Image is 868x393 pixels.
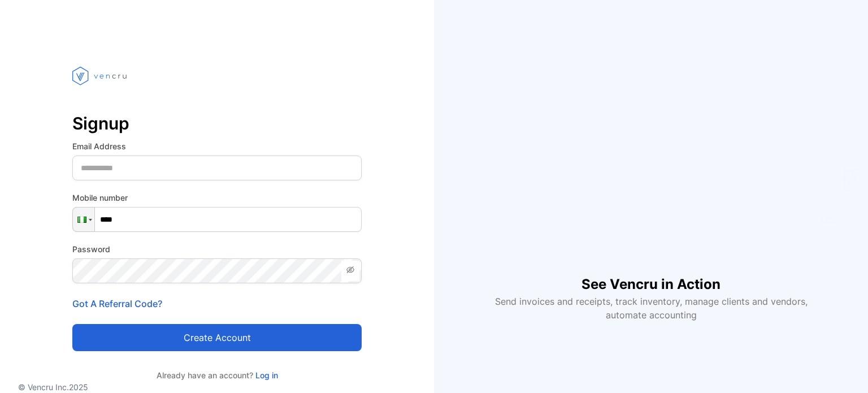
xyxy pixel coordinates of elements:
[72,324,362,351] button: Create account
[72,192,362,204] label: Mobile number
[72,45,129,106] img: vencru logo
[253,370,278,380] a: Log in
[72,297,362,310] p: Got A Referral Code?
[488,295,814,322] p: Send invoices and receipts, track inventory, manage clients and vendors, automate accounting
[72,110,362,137] p: Signup
[73,208,94,231] div: Nigeria: + 234
[72,369,362,381] p: Already have an account?
[72,140,362,152] label: Email Address
[72,243,362,255] label: Password
[487,72,815,256] iframe: YouTube video player
[581,256,721,295] h1: See Vencru in Action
